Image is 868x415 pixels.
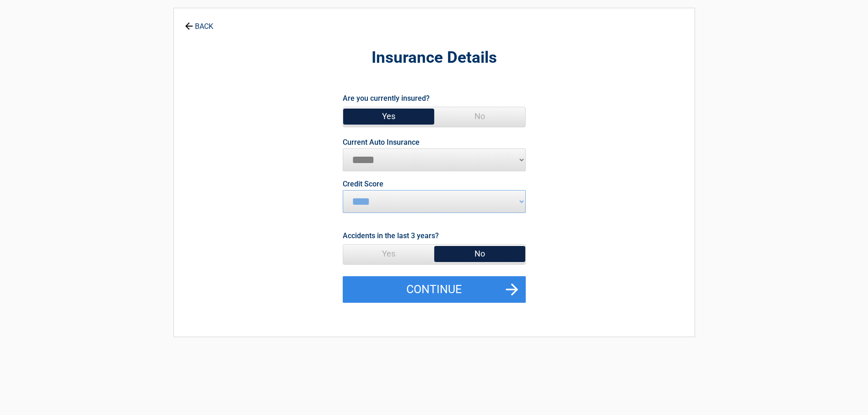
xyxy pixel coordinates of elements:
label: Are you currently insured? [343,92,430,104]
span: Yes [343,245,434,263]
label: Accidents in the last 3 years? [343,229,439,242]
label: Current Auto Insurance [343,139,420,146]
h2: Insurance Details [224,47,644,69]
span: No [434,245,525,263]
a: BACK [183,14,215,30]
label: Credit Score [343,180,383,188]
span: Yes [343,107,434,126]
span: No [434,107,525,126]
button: Continue [343,276,526,303]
